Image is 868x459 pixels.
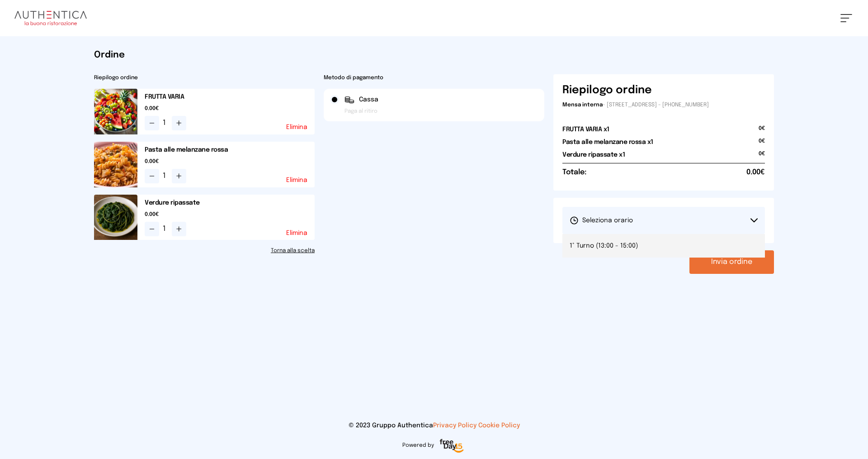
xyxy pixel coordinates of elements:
[433,422,476,429] a: Privacy Policy
[570,241,638,250] span: 1° Turno (13:00 - 15:00)
[562,207,765,234] button: Seleziona orario
[570,216,633,225] span: Seleziona orario
[438,437,466,455] img: logo-freeday.3e08031.png
[402,442,434,449] span: Powered by
[689,250,774,274] button: Invia ordine
[14,421,854,430] p: © 2023 Gruppo Authentica
[478,422,520,429] a: Cookie Policy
